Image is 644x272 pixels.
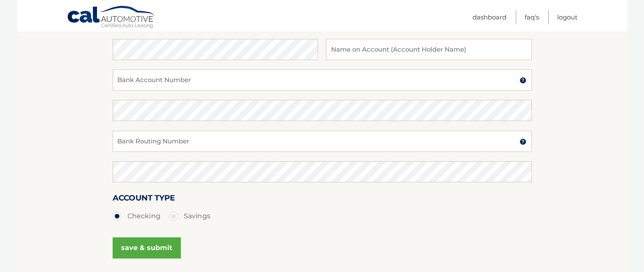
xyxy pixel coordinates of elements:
[67,5,156,30] a: Cal Automotive
[169,208,210,225] label: Savings
[326,39,531,60] input: Name on Account (Account Holder Name)
[525,10,539,24] a: FAQ's
[520,138,526,145] img: tooltip.svg
[473,10,506,24] a: Dashboard
[113,131,532,152] input: Bank Routing Number
[113,237,181,258] button: save & submit
[113,192,175,207] label: Account Type
[113,69,532,91] input: Bank Account Number
[557,10,578,24] a: Logout
[520,77,526,84] img: tooltip.svg
[113,208,160,225] label: Checking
